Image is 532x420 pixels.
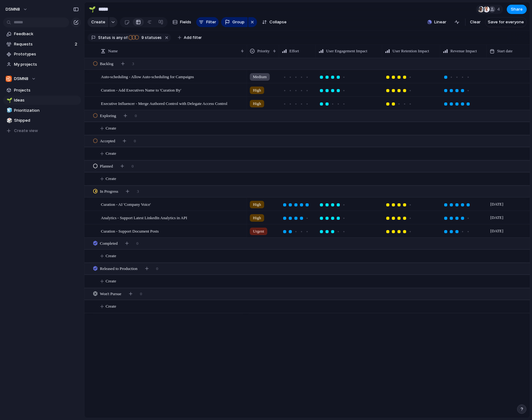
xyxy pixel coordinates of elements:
[253,215,261,221] span: High
[489,227,505,235] span: [DATE]
[497,6,502,12] span: 4
[489,214,505,221] span: [DATE]
[14,31,79,37] span: Feedback
[14,87,79,93] span: Projects
[485,17,527,27] button: Save for everyone
[106,278,116,284] span: Create
[180,19,191,25] span: Fields
[89,5,96,13] div: 🌱
[3,86,81,95] a: Projects
[115,35,127,40] span: any of
[6,97,12,103] button: 🌱
[3,4,31,14] button: DSMN8
[112,35,115,40] span: is
[137,188,139,195] span: 3
[206,19,216,25] span: Filter
[6,6,20,12] span: DSMN8
[106,150,116,157] span: Create
[196,17,219,27] button: Filter
[108,48,118,54] span: Name
[100,266,138,272] span: Released to Production
[3,74,81,83] button: DSMN8
[100,163,113,169] span: Planned
[253,228,264,234] span: Urgent
[14,117,79,124] span: Shipped
[101,100,227,107] span: Executive Influencer - Merge Authored Control with Delegate Access Control
[87,4,97,14] button: 🌱
[257,48,270,54] span: Priority
[3,40,81,49] a: Requests2
[135,113,137,119] span: 0
[100,240,118,247] span: Completed
[326,48,367,54] span: User Engagement Impact
[232,19,245,25] span: Group
[434,19,446,25] span: Linear
[88,17,108,27] button: Create
[111,34,129,41] button: isany of
[140,35,145,40] span: 9
[14,128,38,134] span: Create view
[140,291,142,297] span: 0
[14,41,73,47] span: Requests
[3,106,81,115] a: 🧊Prioritization
[289,48,299,54] span: Effort
[101,86,181,93] span: Curation - Add Executives Name to 'Curation By'
[101,214,187,221] span: Analytics - Support Latest LinkedIn Analytics in API
[75,41,78,47] span: 2
[497,48,512,54] span: Start date
[221,17,248,27] button: Group
[156,266,158,272] span: 0
[7,117,11,124] div: 🎲
[259,17,289,27] button: Collapse
[132,61,134,67] span: 3
[101,201,151,208] span: Curation - AI 'Company Voice'
[3,50,81,59] a: Prototypes
[6,107,12,114] button: 🧊
[7,97,11,104] div: 🌱
[253,101,261,107] span: High
[14,76,28,82] span: DSMN8
[100,291,121,297] span: Won't Pursue
[7,107,11,114] div: 🧊
[106,253,116,259] span: Create
[132,163,134,169] span: 0
[488,19,524,25] span: Save for everyone
[134,138,136,144] span: 0
[100,188,118,195] span: In Progress
[184,35,202,40] span: Add filter
[14,97,79,103] span: Ideas
[489,201,505,208] span: [DATE]
[101,73,194,80] span: Auto-scheduling - Allow Auto-scheduling for Campaigns
[392,48,429,54] span: User Retention Impact
[170,17,194,27] button: Fields
[450,48,477,54] span: Revenue Impact
[3,96,81,105] a: 🌱Ideas
[106,176,116,182] span: Create
[3,116,81,125] a: 🎲Shipped
[14,51,79,57] span: Prototypes
[98,35,111,40] span: Status
[253,87,261,93] span: High
[100,138,115,144] span: Accepted
[128,34,163,41] button: 9 statuses
[3,29,81,39] a: Feedback
[468,17,483,27] button: Clear
[136,240,139,247] span: 0
[100,61,113,67] span: Backlog
[269,19,287,25] span: Collapse
[91,19,105,25] span: Create
[6,117,12,124] button: 🎲
[140,35,162,40] span: statuses
[174,33,206,42] button: Add filter
[14,61,79,68] span: My projects
[511,6,523,12] span: Share
[253,74,267,80] span: Medium
[253,201,261,208] span: High
[470,19,481,25] span: Clear
[100,113,116,119] span: Exploring
[106,125,116,131] span: Create
[425,17,449,27] button: Linear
